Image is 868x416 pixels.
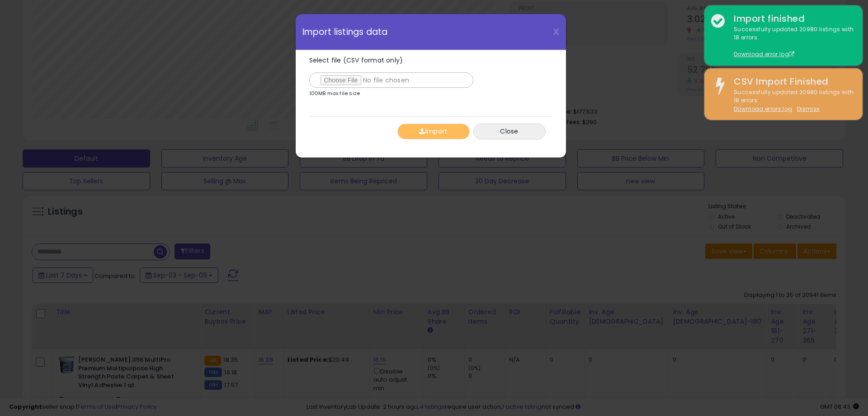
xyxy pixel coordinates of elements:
[309,56,403,65] span: Select file (CSV format only)
[309,91,360,96] p: 100MB max file size
[727,88,856,114] div: Successfully updated 20980 listings with 18 errors.
[727,12,856,25] div: Import finished
[473,124,546,139] button: Close
[302,28,388,36] span: Import listings data
[727,25,856,59] div: Successfully updated 20980 listings with 18 errors.
[397,124,470,139] button: Import
[734,105,792,113] a: Download errors log
[797,105,820,113] u: Dismiss
[734,50,794,58] a: Download error log
[553,25,559,38] span: X
[727,75,856,88] div: CSV Import Finished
